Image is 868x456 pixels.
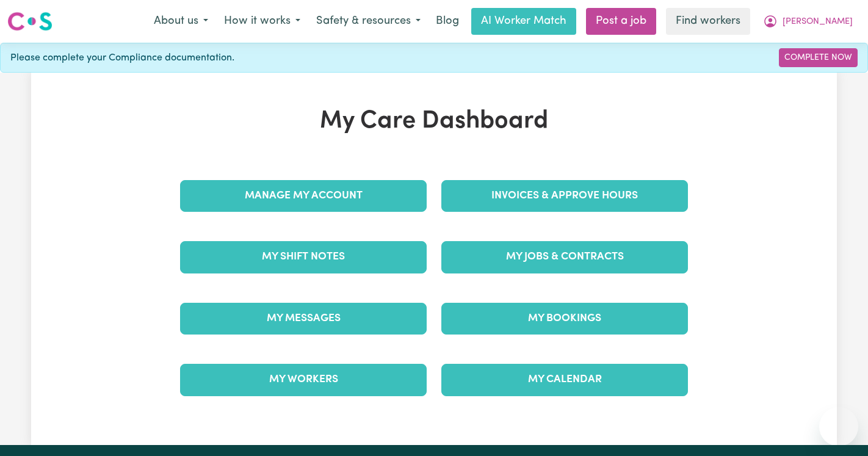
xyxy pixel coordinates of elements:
[180,180,427,212] a: Manage My Account
[7,7,52,35] a: Careseekers logo
[180,303,427,335] a: My Messages
[586,8,656,35] a: Post a job
[755,9,861,34] button: My Account
[819,407,858,446] iframe: Button to launch messaging window
[180,364,427,396] a: My Workers
[666,8,750,35] a: Find workers
[441,303,688,335] a: My Bookings
[7,10,52,32] img: Careseekers logo
[471,8,576,35] a: AI Worker Match
[173,107,695,136] h1: My Care Dashboard
[441,241,688,273] a: My Jobs & Contracts
[146,9,216,34] button: About us
[216,9,308,34] button: How it works
[779,48,858,67] a: Complete Now
[783,15,853,29] span: [PERSON_NAME]
[441,180,688,212] a: Invoices & Approve Hours
[308,9,429,34] button: Safety & resources
[180,241,427,273] a: My Shift Notes
[441,364,688,396] a: My Calendar
[429,8,466,35] a: Blog
[10,51,234,65] span: Please complete your Compliance documentation.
